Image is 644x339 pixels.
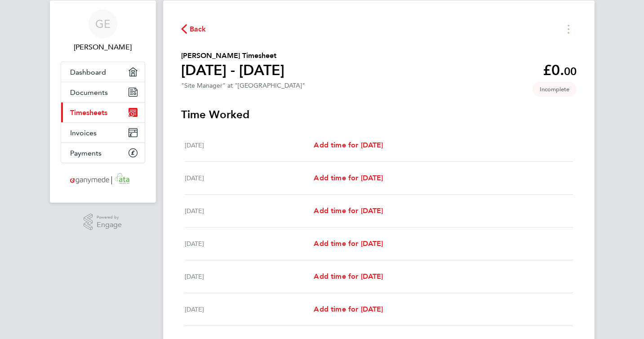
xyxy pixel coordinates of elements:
div: "Site Manager" at "[GEOGRAPHIC_DATA]" [181,82,305,89]
img: ganymedesolutions-logo-retina.png [67,172,138,187]
span: Back [190,24,206,35]
div: [DATE] [185,304,314,315]
a: Add time for [DATE] [314,238,383,249]
div: [DATE] [185,205,314,216]
div: [DATE] [185,173,314,183]
span: Gordon Elliot [61,42,145,53]
span: GE [95,18,111,30]
a: Dashboard [61,62,145,82]
div: [DATE] [185,271,314,282]
app-decimal: £0. [543,62,577,79]
span: Add time for [DATE] [314,305,383,313]
a: Add time for [DATE] [314,304,383,315]
span: Documents [70,88,108,97]
span: Add time for [DATE] [314,174,383,182]
button: Timesheets Menu [560,22,577,36]
span: Add time for [DATE] [314,206,383,215]
span: Payments [70,149,102,157]
h1: [DATE] - [DATE] [181,61,284,79]
a: GE[PERSON_NAME] [61,9,145,53]
a: Powered byEngage [84,214,122,231]
span: Dashboard [70,68,106,76]
span: Invoices [70,129,97,137]
a: Go to home page [61,172,145,187]
a: Add time for [DATE] [314,271,383,282]
span: Powered by [97,214,122,221]
span: 00 [564,65,577,78]
a: Add time for [DATE] [314,140,383,151]
span: This timesheet is Incomplete. [533,82,577,97]
a: Add time for [DATE] [314,205,383,216]
h2: [PERSON_NAME] Timesheet [181,50,284,61]
span: Timesheets [70,108,107,117]
span: Add time for [DATE] [314,272,383,281]
a: Invoices [61,123,145,143]
span: Engage [97,221,122,229]
a: Documents [61,82,145,102]
div: [DATE] [185,140,314,151]
a: Payments [61,143,145,163]
a: Add time for [DATE] [314,173,383,183]
h3: Time Worked [181,107,577,122]
nav: Main navigation [50,0,156,203]
span: Add time for [DATE] [314,239,383,248]
a: Timesheets [61,103,145,122]
div: [DATE] [185,238,314,249]
button: Back [181,23,206,35]
span: Add time for [DATE] [314,141,383,149]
